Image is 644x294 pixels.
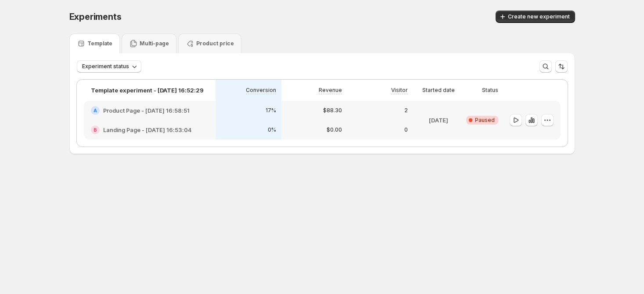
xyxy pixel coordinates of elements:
[94,108,97,113] h2: A
[87,40,112,47] p: Template
[327,126,342,133] p: $0.00
[508,13,570,20] span: Create new experiment
[475,117,495,124] span: Paused
[404,107,408,114] p: 2
[496,11,575,23] button: Create new experiment
[196,40,234,47] p: Product price
[82,63,129,70] span: Experiment status
[391,87,408,94] p: Visitor
[266,107,276,114] p: 17%
[246,87,276,94] p: Conversion
[429,116,448,125] p: [DATE]
[323,107,342,114] p: $88.30
[268,126,276,133] p: 0%
[77,60,141,73] button: Experiment status
[103,125,191,134] h2: Landing Page - [DATE] 16:53:04
[140,40,169,47] p: Multi-page
[404,126,408,133] p: 0
[103,106,190,115] h2: Product Page - [DATE] 16:58:51
[482,87,498,94] p: Status
[94,127,97,132] h2: B
[422,87,455,94] p: Started date
[555,60,568,73] button: Sort the results
[319,87,342,94] p: Revenue
[91,86,204,95] p: Template experiment - [DATE] 16:52:29
[69,11,122,22] span: Experiments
